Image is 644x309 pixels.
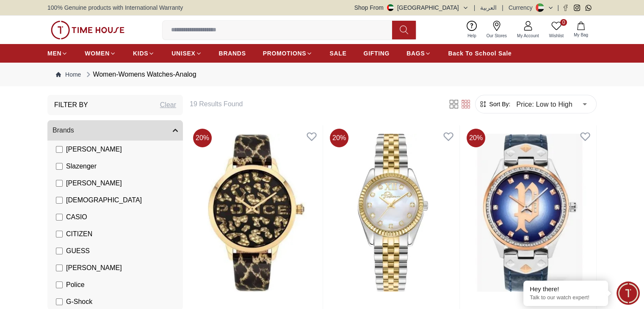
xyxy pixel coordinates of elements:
[574,5,580,11] a: Instagram
[480,3,497,12] button: العربية
[193,129,212,147] span: 20 %
[487,100,510,108] span: Sort By:
[509,3,536,12] div: Currency
[56,180,63,187] input: [PERSON_NAME]
[557,3,559,12] span: |
[514,33,542,39] span: My Account
[463,125,596,300] img: POLICE Women's Analog Blue Dial Watch - PL.16029MSTR/03
[329,46,346,61] a: SALE
[570,32,591,38] span: My Bag
[56,231,63,237] input: CITIZEN
[66,280,85,290] span: Police
[479,100,510,108] button: Sort By:
[171,46,202,61] a: UNISEX
[546,33,567,39] span: Wishlist
[66,161,97,171] span: Slazenger
[510,92,593,116] div: Price: Low to High
[616,281,640,305] div: Chat Widget
[406,49,425,58] span: BAGS
[263,49,307,58] span: PROMOTIONS
[56,146,63,153] input: [PERSON_NAME]
[47,46,68,61] a: MEN
[56,265,63,271] input: [PERSON_NAME]
[56,214,63,221] input: CASIO
[448,49,511,58] span: Back To School Sale
[326,125,459,300] img: POLICE Women's Analog MultiColor MOP Dial Watch - PEWLG0075804
[562,5,569,11] a: Facebook
[467,129,485,147] span: 20 %
[85,49,110,58] span: WOMEN
[133,46,155,61] a: KIDS
[464,33,480,39] span: Help
[56,70,81,79] a: Home
[462,19,481,41] a: Help
[560,19,567,26] span: 0
[190,99,438,109] h6: 19 Results Found
[66,263,122,273] span: [PERSON_NAME]
[56,298,63,305] input: G-Shock
[66,229,92,239] span: CITIZEN
[56,163,63,170] input: Slazenger
[84,69,196,80] div: Women-Womens Watches-Analog
[502,3,503,12] span: |
[160,100,176,110] div: Clear
[66,144,122,154] span: [PERSON_NAME]
[219,46,246,61] a: BRANDS
[569,20,593,40] button: My Bag
[47,63,597,86] nav: Breadcrumb
[56,197,63,204] input: [DEMOGRAPHIC_DATA]
[263,46,313,61] a: PROMOTIONS
[530,294,602,301] p: Talk to our watch expert!
[329,49,346,58] span: SALE
[47,3,183,12] span: 100% Genuine products with International Warranty
[56,248,63,254] input: GUESS
[66,212,87,222] span: CASIO
[53,125,74,135] span: Brands
[85,46,116,61] a: WOMEN
[585,5,591,11] a: Whatsapp
[387,4,394,11] img: United Arab Emirates
[544,19,569,41] a: 0Wishlist
[406,46,431,61] a: BAGS
[66,195,142,205] span: [DEMOGRAPHIC_DATA]
[530,285,602,293] div: Hey there!
[47,120,183,141] button: Brands
[66,297,92,307] span: G-Shock
[66,178,122,188] span: [PERSON_NAME]
[363,46,390,61] a: GIFTING
[133,49,148,58] span: KIDS
[354,3,469,12] button: Shop From[GEOGRAPHIC_DATA]
[54,100,88,110] h3: Filter By
[330,129,348,147] span: 20 %
[363,49,390,58] span: GIFTING
[171,49,195,58] span: UNISEX
[190,125,323,300] img: POLICE Women's Analog Black Dial Watch - P 16028MSG-02
[51,21,124,39] img: ...
[474,3,475,12] span: |
[66,246,90,256] span: GUESS
[47,49,61,58] span: MEN
[219,49,246,58] span: BRANDS
[56,281,63,288] input: Police
[481,19,512,41] a: Our Stores
[448,46,511,61] a: Back To School Sale
[483,33,510,39] span: Our Stores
